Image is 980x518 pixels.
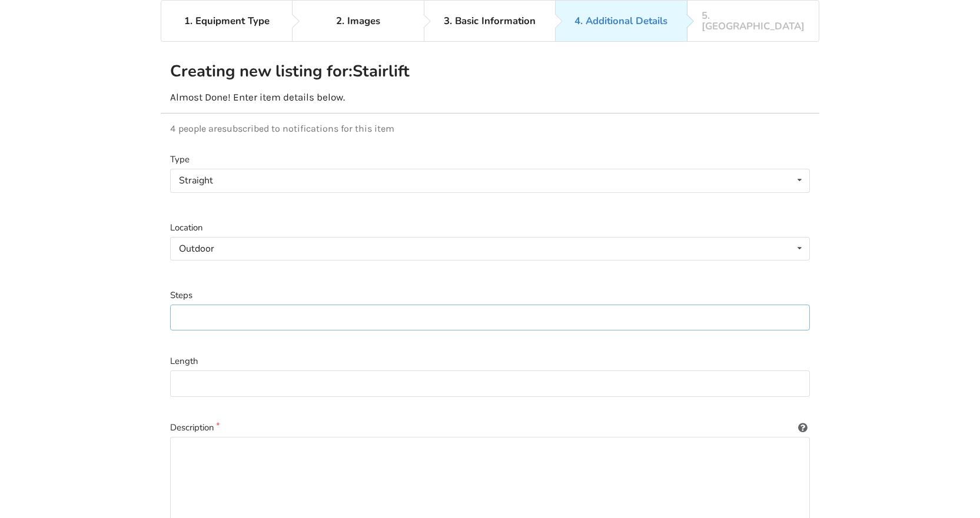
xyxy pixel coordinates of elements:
[179,244,214,253] div: Outdoor
[170,221,810,235] label: Location
[170,153,810,166] label: Type
[179,176,213,185] div: Straight
[170,355,810,368] label: Length
[574,16,667,26] div: 4. Additional Details
[444,16,536,26] div: 3. Basic Information
[184,16,270,26] div: 1. Equipment Type
[170,289,810,302] label: Steps
[170,61,488,82] h2: Creating new listing for: Stairlift
[170,91,810,103] p: Almost Done! Enter item details below.
[170,123,810,134] p: 4 people are subscribed to notifications for this item
[336,16,380,26] div: 2. Images
[170,421,810,435] label: Description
